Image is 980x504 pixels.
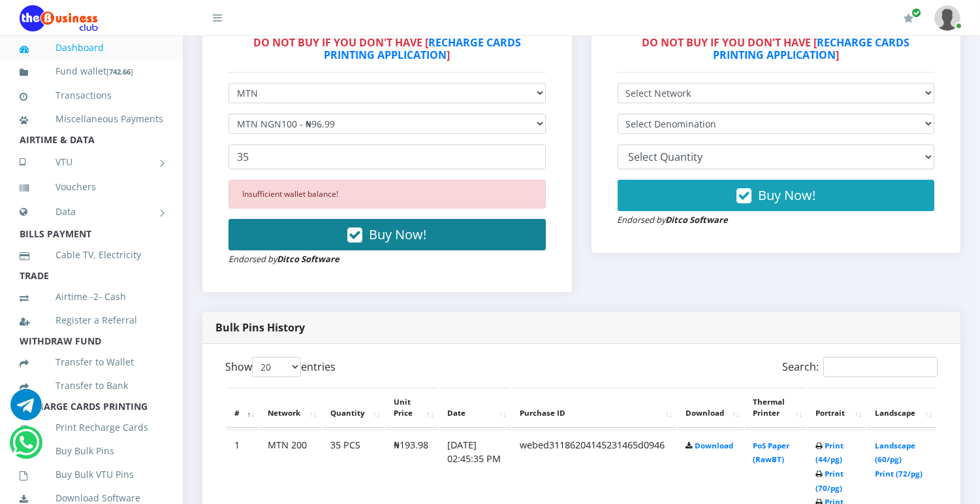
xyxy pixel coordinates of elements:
strong: DO NOT BUY IF YOU DON'T HAVE [ ] [642,35,909,62]
a: Airtime -2- Cash [20,282,163,312]
th: Date: activate to sort column ascending [439,388,511,428]
span: Renew/Upgrade Subscription [911,8,921,18]
th: Purchase ID: activate to sort column ascending [512,388,676,428]
small: Endorsed by [229,253,340,265]
a: Print (44/pg) [815,441,844,465]
th: Unit Price: activate to sort column ascending [386,388,438,428]
a: VTU [20,146,163,178]
a: Fund wallet[742.66] [20,56,163,87]
a: Chat for support [13,437,40,458]
a: Miscellaneous Payments [20,104,163,134]
a: Buy Bulk VTU Pins [20,460,163,490]
button: Buy Now! [229,219,546,250]
a: Print Recharge Cards [20,412,163,443]
strong: Ditco Software [666,214,729,226]
i: Renew/Upgrade Subscription [904,13,913,24]
a: Transfer to Bank [20,371,163,401]
img: User [934,5,960,31]
a: RECHARGE CARDS PRINTING APPLICATION [324,35,521,62]
a: Vouchers [20,172,163,202]
label: Show entries [225,357,336,377]
a: Download [695,441,733,450]
span: Buy Now! [369,226,426,243]
a: Print (72/pg) [875,469,923,479]
a: PoS Paper (RawBT) [753,441,789,465]
th: Thermal Printer: activate to sort column ascending [745,388,806,428]
a: Data [20,195,163,228]
img: Logo [20,5,98,31]
strong: DO NOT BUY IF YOU DON'T HAVE [ ] [253,35,521,62]
label: Search: [782,357,938,377]
a: Landscape (60/pg) [875,441,915,465]
a: Print (70/pg) [815,469,844,493]
button: Buy Now! [618,180,935,211]
strong: Bulk Pins History [215,320,305,335]
small: [ ] [106,67,133,76]
div: Insufficient wallet balance! [229,180,546,209]
span: Buy Now! [758,186,815,204]
a: Transfer to Wallet [20,347,163,377]
th: Download: activate to sort column ascending [678,388,744,428]
a: Register a Referral [20,305,163,335]
a: Cable TV, Electricity [20,240,163,270]
input: Enter Quantity [229,144,546,169]
a: Dashboard [20,33,163,63]
input: Search: [823,357,938,377]
small: Endorsed by [618,214,729,226]
b: 742.66 [109,67,131,76]
a: RECHARGE CARDS PRINTING APPLICATION [713,35,910,62]
select: Showentries [252,357,301,377]
strong: Ditco Software [277,253,340,265]
th: Network: activate to sort column ascending [260,388,321,428]
a: Chat for support [10,399,42,420]
th: #: activate to sort column descending [227,388,259,428]
th: Portrait: activate to sort column ascending [808,388,866,428]
a: Transactions [20,80,163,110]
th: Landscape: activate to sort column ascending [867,388,936,428]
a: Buy Bulk Pins [20,436,163,466]
th: Quantity: activate to sort column ascending [323,388,385,428]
